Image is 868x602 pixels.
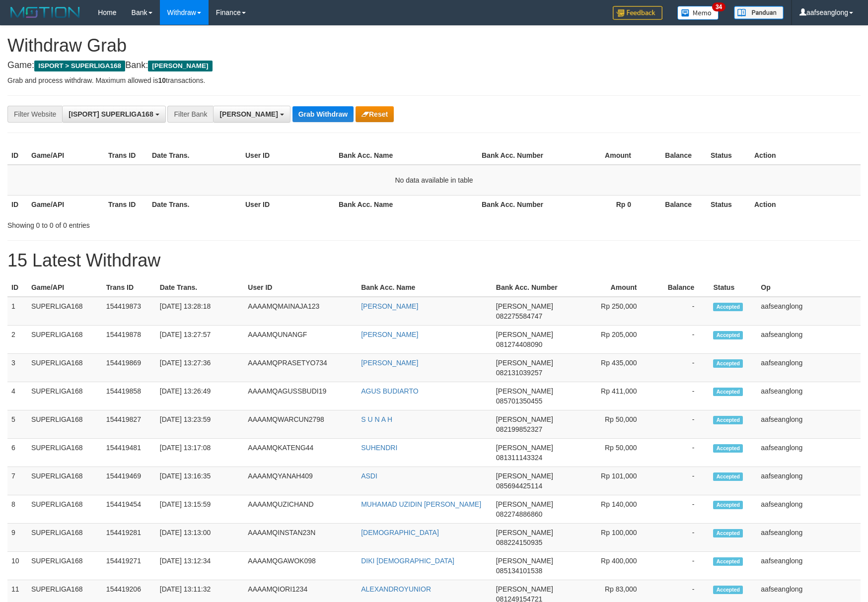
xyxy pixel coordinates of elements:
button: [PERSON_NAME] [213,106,290,123]
td: - [652,354,710,382]
td: 5 [7,410,27,439]
img: panduan.png [734,6,784,19]
td: Rp 205,000 [566,326,652,354]
td: Rp 100,000 [566,524,652,552]
td: [DATE] 13:28:18 [156,297,244,326]
td: aafseanglong [757,467,861,495]
strong: 10 [158,76,166,84]
td: AAAAMQMAINAJA123 [244,297,357,326]
h1: Withdraw Grab [7,36,861,56]
span: [PERSON_NAME] [496,472,553,480]
span: Copy 082275584747 to clipboard [496,312,542,320]
td: [DATE] 13:23:59 [156,410,244,439]
th: Balance [652,278,710,297]
a: [PERSON_NAME] [361,331,418,338]
th: Game/API [27,146,104,165]
span: Accepted [713,472,743,481]
td: [DATE] 13:16:35 [156,467,244,495]
a: SUHENDRI [361,444,397,452]
td: SUPERLIGA168 [27,326,102,354]
td: SUPERLIGA168 [27,410,102,439]
span: Copy 082199852327 to clipboard [496,425,542,433]
th: Status [709,278,757,297]
td: AAAAMQUNANGF [244,326,357,354]
span: Accepted [713,359,743,368]
span: Copy 085134101538 to clipboard [496,567,542,575]
td: aafseanglong [757,495,861,524]
span: [PERSON_NAME] [496,331,553,338]
a: ASDI [361,472,377,480]
span: Accepted [713,331,743,339]
th: User ID [241,146,335,165]
button: [ISPORT] SUPERLIGA168 [62,106,165,123]
div: Showing 0 to 0 of 0 entries [7,216,354,230]
span: Accepted [713,529,743,537]
td: AAAAMQWARCUN2798 [244,410,357,439]
a: AGUS BUDIARTO [361,387,418,395]
td: - [652,467,710,495]
button: Reset [356,106,394,122]
span: Accepted [713,303,743,311]
td: aafseanglong [757,297,861,326]
a: S U N A H [361,415,392,423]
span: [PERSON_NAME] [496,585,553,593]
th: ID [7,146,27,165]
td: 3 [7,354,27,382]
td: AAAAMQAGUSSBUDI19 [244,382,357,410]
td: aafseanglong [757,524,861,552]
div: Filter Bank [167,106,213,123]
td: - [652,439,710,467]
td: 154419281 [102,524,156,552]
th: Rp 0 [555,195,646,213]
td: AAAAMQINSTAN23N [244,524,357,552]
td: 154419271 [102,552,156,580]
td: Rp 140,000 [566,495,652,524]
td: Rp 435,000 [566,354,652,382]
td: AAAAMQGAWOK098 [244,552,357,580]
td: aafseanglong [757,326,861,354]
span: [PERSON_NAME] [496,557,553,565]
td: - [652,326,710,354]
span: [PERSON_NAME] [496,302,553,310]
span: Copy 088224150935 to clipboard [496,538,542,546]
td: AAAAMQYANAH409 [244,467,357,495]
span: Accepted [713,388,743,396]
th: Trans ID [104,146,148,165]
th: User ID [244,278,357,297]
span: [PERSON_NAME] [148,61,212,71]
span: Accepted [713,557,743,566]
span: [ISPORT] SUPERLIGA168 [69,110,153,118]
th: Game/API [27,195,104,213]
td: 1 [7,297,27,326]
a: [DEMOGRAPHIC_DATA] [361,529,439,536]
td: [DATE] 13:26:49 [156,382,244,410]
td: SUPERLIGA168 [27,552,102,580]
td: 8 [7,495,27,524]
span: Copy 085701350455 to clipboard [496,397,542,405]
td: 154419454 [102,495,156,524]
td: SUPERLIGA168 [27,495,102,524]
td: 7 [7,467,27,495]
th: Trans ID [104,195,148,213]
td: 154419873 [102,297,156,326]
td: Rp 101,000 [566,467,652,495]
td: [DATE] 13:15:59 [156,495,244,524]
td: [DATE] 13:27:36 [156,354,244,382]
span: [PERSON_NAME] [219,110,278,118]
td: SUPERLIGA168 [27,467,102,495]
th: Game/API [27,278,102,297]
td: aafseanglong [757,552,861,580]
td: [DATE] 13:17:08 [156,439,244,467]
td: SUPERLIGA168 [27,524,102,552]
td: aafseanglong [757,410,861,439]
th: Bank Acc. Name [335,146,478,165]
td: - [652,552,710,580]
th: Action [750,195,861,213]
td: - [652,410,710,439]
th: Bank Acc. Number [492,278,566,297]
th: Action [750,146,861,165]
td: Rp 411,000 [566,382,652,410]
span: Copy 082274886860 to clipboard [496,510,542,518]
span: Copy 081311143324 to clipboard [496,454,542,462]
th: Bank Acc. Name [335,195,478,213]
